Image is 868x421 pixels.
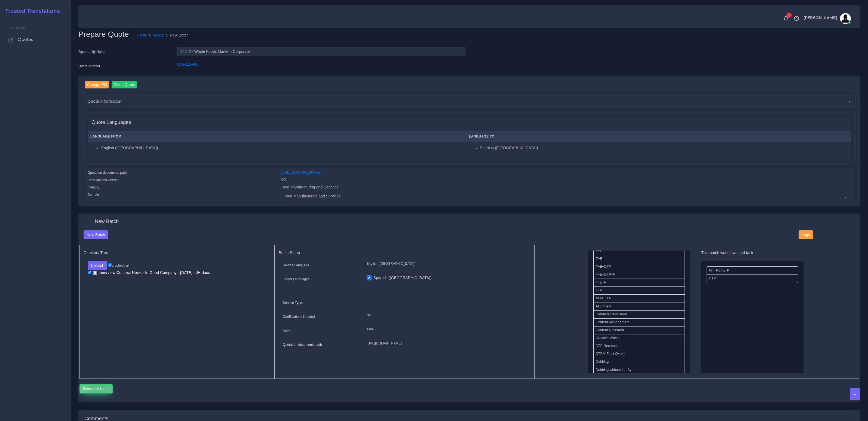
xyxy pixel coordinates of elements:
li: DTPM Final QA (*) [593,350,685,358]
a: QAR125488 [177,62,198,66]
input: Clone Quote [112,81,137,89]
a: [PERSON_NAME]avatar [801,13,853,24]
button: Upload [88,261,107,270]
li: Dubbing [593,358,685,366]
li: Content Research [593,326,685,334]
h5: Batch Setup [279,251,530,255]
li: MT+PE+E+P [707,266,798,275]
li: Content Management [593,318,685,327]
p: English ([GEOGRAPHIC_DATA]) [367,261,526,267]
h2: Trusted Translations [1,8,60,14]
h2: Prepare Quote [78,30,133,39]
a: 1 [781,16,791,22]
a: Home [137,32,147,38]
label: Quote Number [78,64,100,69]
li: Dubbing without Lip Sync [593,366,685,374]
a: Trusted Translations [1,7,60,16]
label: Quotation documents path [283,342,322,347]
li: English ([GEOGRAPHIC_DATA]) [101,145,463,151]
span: Sections [8,26,26,30]
label: Source Language [283,263,309,268]
p: NO [367,313,526,318]
a: New Batch [84,232,108,237]
li: Spanish ([GEOGRAPHIC_DATA]) [480,145,848,151]
li: DTP Recreation [593,342,685,350]
li: T+E+DTP+P [593,271,685,279]
a: [URL][DOMAIN_NAME] [281,170,321,175]
a: Quote [153,32,164,38]
input: un/check all [108,263,112,267]
div: Food Manufacturing and Services [277,184,855,192]
li: Creative Writing [593,334,685,342]
p: [URL][DOMAIN_NAME] [367,341,526,346]
label: un/check all [108,263,129,268]
li: T+E [593,255,685,263]
th: Language To [466,131,851,142]
th: Language From [88,131,466,142]
button: Logs [799,230,813,240]
img: avatar [840,13,851,24]
h5: Directory Tree [84,251,270,255]
button: New Batch [84,230,108,240]
label: Spanish ([GEOGRAPHIC_DATA]) [373,275,431,281]
a: Quotes [4,34,67,45]
label: Domain [88,192,99,197]
label: Certifications Needed [283,314,315,319]
h5: This batch workflows and task [701,251,803,255]
button: Save new batch [79,384,113,393]
div: Quote information [84,94,855,108]
label: Driver [283,328,292,333]
label: Target Languages [283,277,309,282]
span: [PERSON_NAME] [803,16,837,20]
li: T+P [593,286,685,295]
span: 1 [786,13,792,18]
label: Industry [88,185,100,190]
div: NO [277,177,855,184]
li: Certified Translation [593,310,685,319]
p: Time [367,327,526,332]
li: T+E+DTP [593,263,685,271]
h4: New Batch [95,219,119,225]
span: Logs [802,233,810,237]
h4: Quote Languages [92,120,131,126]
span: Quotes [18,36,33,42]
span: Quote information [88,98,122,104]
input: Change PM [85,81,109,89]
label: Opportunity Name [78,49,106,54]
label: Quotation documents path [88,170,127,175]
li: E+P [593,247,685,255]
label: Certifications Needed [88,178,120,182]
li: Alignment [593,303,685,311]
li: T+E+P [593,279,685,287]
a: Innerview Connect News - In Good Company - [DATE] - JH.docx [91,270,212,275]
li: New Batch [164,32,189,38]
li: DTP [707,274,798,283]
li: AI MT+FPE [593,294,685,303]
label: Service Type: [283,300,303,305]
